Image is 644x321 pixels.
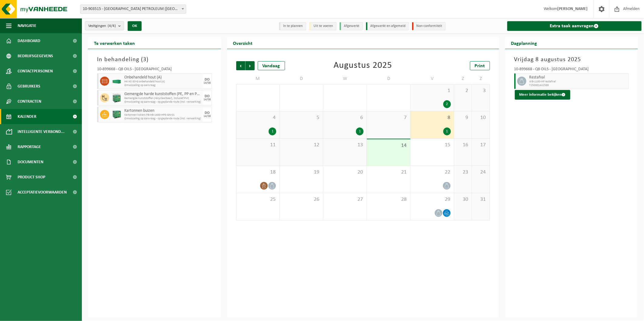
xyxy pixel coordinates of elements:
span: Kalender [18,109,36,124]
span: 15 [414,142,451,148]
li: Uit te voeren [309,22,337,30]
span: 16 [457,142,469,148]
span: Kartonnen kokers PB-HB-1400-HPE-GN-01 [124,113,201,117]
span: 1 [414,88,451,94]
div: 10-899668 - Q8 OILS - [GEOGRAPHIC_DATA] [514,67,629,73]
span: Dashboard [18,33,40,48]
span: 10-903515 - KUWAIT PETROLEUM (BELGIUM) NV - ANTWERPEN [80,5,186,14]
td: W [323,73,367,84]
span: 20 [326,169,364,176]
span: 3 [475,88,487,94]
a: Extra taak aanvragen [507,21,642,31]
span: 4 [240,114,277,121]
span: Kartonnen buizen [124,108,201,113]
span: 14 [370,142,407,149]
span: Print [475,64,485,68]
span: 2 [457,88,469,94]
span: 5 [283,114,320,121]
span: Bedrijfsgegevens [18,48,53,64]
li: In te plannen [279,22,306,30]
img: HK-XC-30-GN-00 [112,79,121,84]
span: 31 [475,196,487,203]
span: Product Shop [18,170,45,185]
div: 14/08 [203,115,211,118]
div: 14/08 [203,81,211,84]
span: 30 [457,196,469,203]
img: PB-HB-1400-HPE-GN-11 [112,93,121,103]
li: Non-conformiteit [412,22,446,30]
span: Vorige [236,61,245,70]
span: 3 [143,57,146,63]
span: 26 [283,196,320,203]
span: 19 [283,169,320,176]
span: 23 [457,169,469,176]
td: Z [472,73,490,84]
span: Onbehandeld hout (A) [124,75,201,80]
span: Omwisseling op aanvraag - op geplande route (incl. verwerking) [124,100,201,104]
span: 9 [457,114,469,121]
span: Vestigingen [88,22,116,31]
span: 7 [370,114,407,121]
span: 8 [414,114,451,121]
span: Gemengde kunststoffen (recycleerbaar), inclusief PVC [124,97,201,100]
td: M [236,73,280,84]
div: DO [205,78,210,81]
span: Intelligente verbond... [18,124,65,139]
td: V [411,73,454,84]
div: Augustus 2025 [334,61,392,70]
span: Omwisseling op aanvraag [124,84,201,87]
div: 1 [443,127,451,135]
li: Afgewerkt en afgemeld [366,22,409,30]
span: 28 [370,196,407,203]
span: Rapportage [18,139,41,154]
div: 14/08 [203,98,211,101]
span: 13 [326,142,364,148]
button: Vestigingen(4/4) [85,21,124,30]
span: 6 [326,114,364,121]
td: D [367,73,411,84]
span: 29 [414,196,451,203]
td: D [280,73,323,84]
h3: In behandeling ( ) [97,55,212,64]
span: WB-1100-HP restafval [529,80,627,84]
img: PB-HB-1400-HPE-GN-01 [112,110,121,119]
div: DO [205,111,210,115]
div: DO [205,94,210,98]
span: 27 [326,196,364,203]
div: 1 [269,127,276,135]
a: Print [470,61,490,70]
span: Gebruikers [18,79,40,94]
span: 17 [475,142,487,148]
span: Gemengde harde kunststoffen (PE, PP en PVC), recycleerbaar (industrieel) [124,92,201,97]
td: Z [454,73,472,84]
span: 24 [475,169,487,176]
span: 25 [240,196,277,203]
span: Contracten [18,94,41,109]
button: OK [128,21,142,31]
h2: Overzicht [227,37,259,49]
span: 11 [240,142,277,148]
li: Afgewerkt [340,22,363,30]
span: 18 [240,169,277,176]
span: 10-903515 - KUWAIT PETROLEUM (BELGIUM) NV - ANTWERPEN [80,5,186,13]
span: 10 [475,114,487,121]
h3: Vrijdag 8 augustus 2025 [514,55,629,64]
button: Meer informatie bekijken [515,90,570,100]
span: 12 [283,142,320,148]
span: Omwisseling op aanvraag - op geplande route (incl. verwerking) [124,117,201,121]
span: HK-XC-30-G onbehandeld hout (A) [124,80,201,84]
span: 22 [414,169,451,176]
div: 10-899668 - Q8 OILS - [GEOGRAPHIC_DATA] [97,67,212,73]
span: Navigatie [18,18,36,33]
span: Contactpersonen [18,64,53,79]
span: Volgende [246,61,255,70]
strong: [PERSON_NAME] [557,7,588,11]
span: Documenten [18,154,43,170]
span: T250001422586 [529,84,627,87]
span: Acceptatievoorwaarden [18,185,67,200]
div: 2 [443,100,451,108]
count: (4/4) [108,24,116,28]
div: 1 [356,127,364,135]
div: Vandaag [258,61,285,70]
h2: Te verwerken taken [88,37,141,49]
